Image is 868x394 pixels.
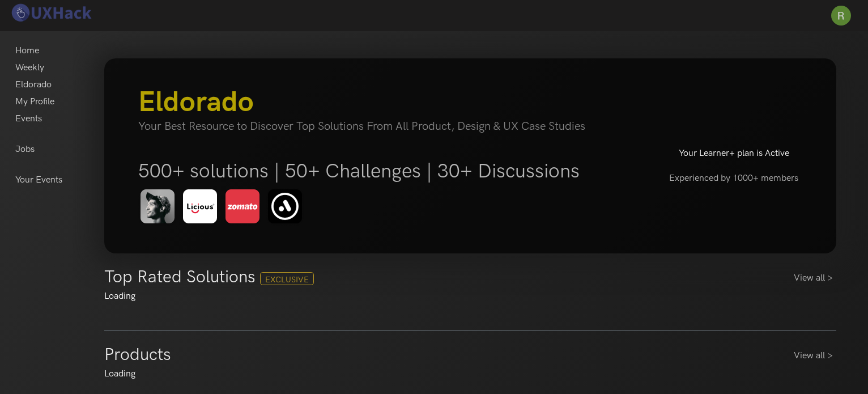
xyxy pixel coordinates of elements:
a: Your Events [15,172,62,189]
h3: Top Rated Solutions [104,267,256,287]
img: Your profile pic [831,6,851,26]
span: Exclusive [260,272,314,285]
div: Loading [104,367,836,381]
h3: Eldorado [138,86,632,120]
img: eldorado-banner-1.png [138,188,309,226]
a: Home [15,43,39,60]
img: UXHack logo [8,3,93,23]
a: View all > [794,272,836,285]
a: Weekly [15,60,44,77]
a: View all > [794,349,836,363]
h4: Your Best Resource to Discover Top Solutions From All Product, Design & UX Case Studies [138,120,632,133]
h5: Experienced by 1000+ members [649,167,819,190]
h5: 500+ solutions | 50+ Challenges | 30+ Discussions [138,159,632,183]
h3: Products [104,345,171,365]
div: Loading [104,290,836,303]
a: Eldorado [15,77,52,94]
a: My Profile [15,94,54,111]
a: Events [15,111,42,128]
h6: Your Learner+ plan is Active [649,148,819,159]
a: Jobs [15,141,35,158]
